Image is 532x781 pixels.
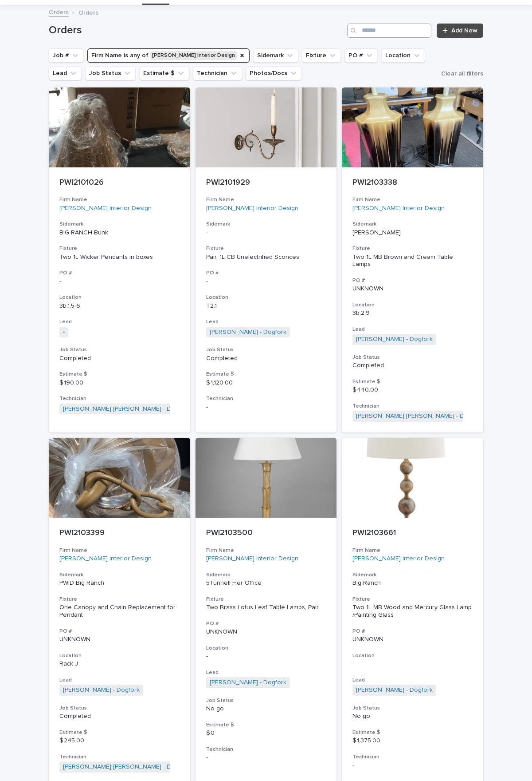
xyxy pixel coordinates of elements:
a: [PERSON_NAME] - Dogfork [356,336,433,343]
span: Clear all filters [441,71,483,77]
h3: PO # [352,277,473,284]
h3: Fixture [352,245,473,252]
button: Job Status [85,66,136,80]
button: PO # [344,48,378,63]
h3: Technician [352,753,473,761]
h3: Estimate $ [59,729,180,736]
p: PWID Big Ranch [59,579,180,587]
a: [PERSON_NAME] Interior Design [59,555,152,563]
a: Orders [49,7,69,17]
h3: Lead [206,669,326,676]
p: UNKNOWN [59,636,180,643]
h3: Fixture [352,596,473,603]
button: Location [381,48,425,63]
h3: Fixture [206,245,326,252]
h3: PO # [59,628,180,635]
a: [PERSON_NAME] Interior Design [352,205,445,212]
h3: PO # [206,270,326,277]
div: Pair, 1L CB Unelectrified Sconces [206,254,326,261]
a: PWI2103338Firm Name[PERSON_NAME] Interior Design Sidemark[PERSON_NAME]FixtureTwo 1L MB Brown and ... [342,87,483,432]
p: Completed [59,355,180,362]
button: Fixture [302,48,341,63]
h3: Fixture [206,596,326,603]
p: PWI2103399 [59,528,180,538]
p: UNKNOWN [206,628,326,636]
h3: Job Status [352,705,473,712]
h3: Sidemark [206,221,326,228]
a: [PERSON_NAME] - Dogfork [63,686,140,694]
p: 3b.2.9 [352,309,473,317]
p: No go [206,705,326,713]
h3: Job Status [206,697,326,704]
p: 5Tunnell Her Office [206,579,326,587]
p: UNKNOWN [352,636,473,643]
h3: Lead [352,326,473,333]
h3: Estimate $ [352,378,473,385]
p: PWI2103338 [352,178,473,188]
h3: Location [352,301,473,309]
p: BIG RANCH Bunk [59,229,180,237]
h3: Firm Name [59,196,180,203]
p: Completed [206,355,326,362]
h3: Firm Name [206,547,326,554]
p: $ 1,120.00 [206,379,326,387]
h3: Fixture [59,596,180,603]
h3: Technician [206,746,326,753]
h3: Technician [59,395,180,402]
p: Completed [59,713,180,720]
button: Clear all filters [438,67,483,80]
h3: Lead [59,318,180,325]
h3: Location [59,294,180,301]
h3: Sidemark [206,571,326,579]
a: [PERSON_NAME] - Dogfork [210,329,286,336]
h3: PO # [206,620,326,627]
button: Estimate $ [139,66,189,80]
p: 3b.1.5-6 [59,302,180,310]
h3: Sidemark [59,571,180,579]
h3: Location [206,294,326,301]
p: PWI2103661 [352,528,473,538]
h3: PO # [352,628,473,635]
a: [PERSON_NAME] Interior Design [352,555,445,563]
h3: Firm Name [206,196,326,203]
h3: Estimate $ [352,729,473,736]
p: - [206,278,326,285]
h3: Job Status [206,346,326,353]
input: Search [347,24,431,38]
h3: Job Status [352,354,473,361]
h3: Job Status [59,346,180,353]
h3: Estimate $ [206,722,326,729]
a: [PERSON_NAME] [PERSON_NAME] - Dogfork - Technician [356,412,518,420]
h3: Lead [352,677,473,684]
p: $ 245.00 [59,737,180,745]
p: Orders [78,7,98,17]
p: - [352,660,473,668]
p: $ 0 [206,729,326,737]
p: $ 1,375.00 [352,737,473,745]
button: Sidemark [253,48,298,63]
button: Photos/Docs [246,66,302,80]
h3: Fixture [59,245,180,252]
a: PWI2101929Firm Name[PERSON_NAME] Interior Design Sidemark-FixturePair, 1L CB Unelectrified Sconce... [196,87,337,432]
h3: Firm Name [59,547,180,554]
button: Lead [49,66,82,80]
span: Add New [451,28,477,34]
h3: Lead [59,677,180,684]
h3: Sidemark [59,221,180,228]
a: [PERSON_NAME] Interior Design [59,205,152,212]
p: PWI2103500 [206,528,326,538]
h3: PO # [59,270,180,277]
a: [PERSON_NAME] [PERSON_NAME] - Dogfork - Technician [63,405,225,413]
a: Add New [437,24,483,38]
h3: Sidemark [352,571,473,579]
a: [PERSON_NAME] - Dogfork [210,679,286,686]
p: - [206,653,326,660]
div: Two 1L Wicker Pendants in boxes [59,254,180,261]
h3: Firm Name [352,196,473,203]
p: UNKNOWN [352,285,473,293]
h3: Job Status [59,705,180,712]
h3: Location [206,645,326,652]
a: [PERSON_NAME] - Dogfork [356,686,433,694]
h3: Location [352,652,473,659]
h3: Estimate $ [59,371,180,378]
